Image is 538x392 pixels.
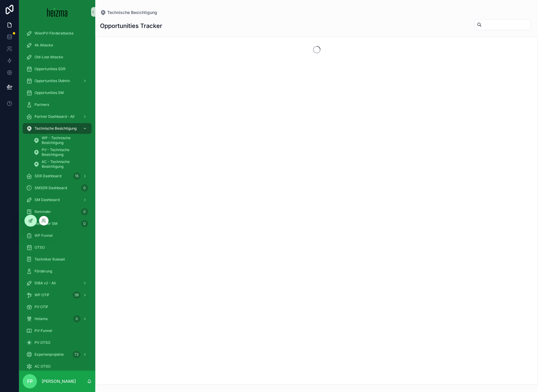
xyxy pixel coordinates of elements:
[73,173,80,180] div: 15
[23,349,92,360] a: Expertenprojekte72
[23,111,92,122] a: Partner Dashboard - All
[35,102,49,107] span: Partners
[23,313,92,324] a: Heiama0
[35,305,48,309] span: PV OTIF
[23,230,92,241] a: WP Funnel
[35,233,53,238] span: WP Funnel
[107,10,157,15] span: Technische Besichtigung
[100,10,157,15] a: Technische Besichtigung
[23,254,92,265] a: Techniker Ruleset
[23,28,92,39] a: WienPV-Förderattacke
[73,315,80,322] div: 0
[42,136,86,145] span: WP - Technische Besichtigung
[35,31,74,36] span: WienPV-Förderattacke
[23,76,92,86] a: Opportunities (Admin
[23,64,92,74] a: Opportunities SDR
[35,43,53,48] span: 4k Attacke
[73,291,80,299] div: 39
[42,159,86,169] span: AC - Technische Besichtigung
[23,40,92,51] a: 4k Attacke
[81,208,88,215] div: 0
[23,278,92,288] a: DiBA v2 - All
[35,352,64,357] span: Expertenprojekte
[23,361,92,372] a: AC OTSO
[23,266,92,277] a: Förderung
[23,218,92,229] a: Reminder SM0
[23,325,92,336] a: PV-Funnel
[81,220,88,227] div: 0
[30,135,92,146] a: WP - Technische Besichtigung
[35,55,63,59] span: Old-Lost Attacke
[35,67,66,71] span: Opportunities SDR
[30,147,92,158] a: PV - Technische Besichtigung
[23,99,92,110] a: Partners
[35,114,74,119] span: Partner Dashboard - All
[35,209,51,214] span: Reminder
[35,293,49,297] span: WP OTIF
[35,257,65,262] span: Techniker Ruleset
[42,148,86,157] span: PV - Technische Besichtigung
[35,316,48,321] span: Heiama
[23,52,92,62] a: Old-Lost Attacke
[81,184,88,192] div: 0
[73,351,80,358] div: 72
[35,174,61,178] span: SDR Dashboard
[30,159,92,170] a: AC - Technische Besichtigung
[35,79,70,83] span: Opportunities (Admin
[23,337,92,348] a: PV OTSO
[35,340,50,345] span: PV OTSO
[35,126,77,131] span: Technische Besichtigung
[35,364,51,369] span: AC OTSO
[23,183,92,193] a: SMSDR Dashboard0
[23,302,92,312] a: PV OTIF
[35,245,45,250] span: OTSO
[27,378,33,385] span: FP
[35,281,56,286] span: DiBA v2 - All
[23,87,92,98] a: Opportunities SM
[35,186,67,190] span: SMSDR Dashboard
[100,22,162,30] h1: Opportunities Tracker
[23,242,92,253] a: OTSO
[35,197,60,202] span: SM Dashboard
[19,24,95,371] div: scrollable content
[35,269,52,274] span: Förderung
[23,290,92,300] a: WP OTIF39
[23,123,92,134] a: Technische Besichtigung
[47,7,68,17] img: App logo
[23,206,92,217] a: Reminder0
[23,171,92,181] a: SDR Dashboard15
[35,90,64,95] span: Opportunities SM
[23,195,92,205] a: SM Dashboard
[42,378,76,384] p: [PERSON_NAME]
[35,328,52,333] span: PV-Funnel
